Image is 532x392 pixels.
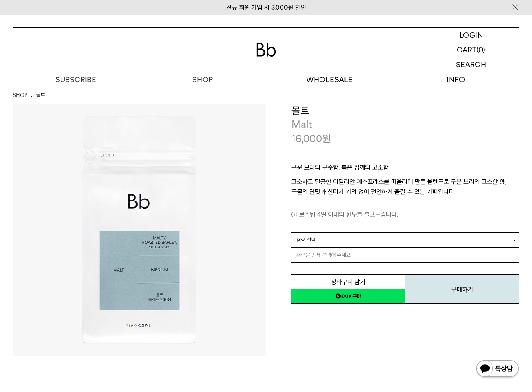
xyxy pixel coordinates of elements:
[13,72,139,87] a: SUBSCRIBE
[322,133,331,145] span: 원
[423,28,519,42] a: LOGIN
[13,104,266,357] img: 몰트
[266,72,393,87] p: WHOLESALE
[423,42,519,57] a: CART (0)
[291,118,520,132] p: Malt
[459,28,483,42] p: LOGIN
[291,162,520,177] p: 구운 보리의 구수함, 볶은 참깨의 고소함
[291,289,405,304] a: 새창
[405,274,519,304] button: 구매하기
[139,72,266,87] a: SHOP
[457,42,476,57] p: CART
[256,43,276,57] img: 로고
[291,177,520,197] p: 고소하고 달콤한 이탈리안 에스프레소를 떠올리며 만든 블렌드로 구운 보리의 고소한 향, 곡물의 단맛과 산미가 거의 없어 편안하게 즐길 수 있는 커피입니다.
[393,72,519,87] p: INFO
[476,42,485,57] p: (0)
[291,248,355,262] span: = 용량을 먼저 선택해 주세요 =
[291,233,320,247] span: = 용량 선택 =
[291,132,331,146] p: 16,000
[456,57,486,72] p: SEARCH
[226,4,306,11] a: 신규 회원 가입 시 3,000원 할인
[476,359,519,379] img: 카카오톡 채널 1:1 채팅 버튼
[291,104,520,118] h3: 몰트
[291,209,520,220] p: 로스팅 4일 이내의 원두를 출고드립니다.
[291,274,405,289] button: 장바구니 담기
[36,91,45,99] li: 몰트
[13,91,27,99] a: SHOP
